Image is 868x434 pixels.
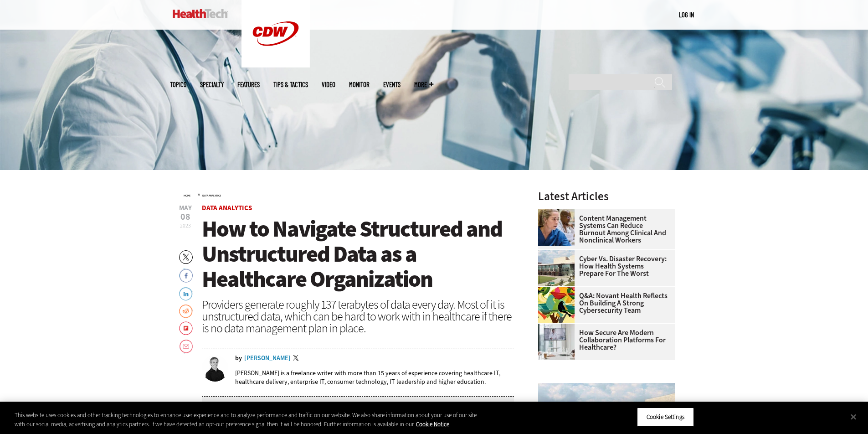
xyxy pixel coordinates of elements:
span: More [414,81,433,88]
span: 08 [179,212,192,222]
button: Close [843,407,863,427]
img: Brian Eastwood [202,355,228,382]
a: Video [322,81,335,88]
h3: Latest Articles [538,191,675,202]
a: Tips & Tactics [273,81,308,88]
a: Cyber vs. Disaster Recovery: How Health Systems Prepare for the Worst [538,255,669,277]
div: media player [202,397,514,424]
img: Home [173,9,228,18]
a: Data Analytics [202,194,221,197]
span: by [235,355,242,362]
a: care team speaks with physician over conference call [538,324,579,331]
span: Specialty [200,81,224,88]
span: 2023 [180,222,191,229]
button: Cookie Settings [637,408,694,427]
img: care team speaks with physician over conference call [538,324,575,360]
span: Topics [170,81,186,88]
div: This website uses cookies and other tracking technologies to enhance user experience and to analy... [15,411,478,429]
div: User menu [679,10,694,20]
a: Twitter [293,355,301,362]
a: University of Vermont Medical Center’s main campus [538,250,579,257]
a: abstract illustration of a tree [538,287,579,294]
span: How to Navigate Structured and Unstructured Data as a Healthcare Organization [202,214,502,294]
a: nurses talk in front of desktop computer [538,209,579,217]
img: nurses talk in front of desktop computer [538,209,575,246]
a: Data Analytics [202,203,252,212]
a: MonITor [349,81,370,88]
a: Home [184,194,190,197]
div: Providers generate roughly 137 terabytes of data every day. Most of it is unstructured data, whic... [202,299,514,334]
a: How Secure Are Modern Collaboration Platforms for Healthcare? [538,329,669,351]
a: Q&A: Novant Health Reflects on Building a Strong Cybersecurity Team [538,292,669,314]
p: [PERSON_NAME] is a freelance writer with more than 15 years of experience covering healthcare IT,... [235,369,514,386]
span: May [179,205,192,212]
img: abstract illustration of a tree [538,287,575,323]
a: Content Management Systems Can Reduce Burnout Among Clinical and Nonclinical Workers [538,215,669,244]
a: More information about your privacy [416,420,449,428]
a: [PERSON_NAME] [244,355,291,362]
a: Features [237,81,260,88]
div: » [184,191,514,198]
a: Log in [679,10,694,19]
a: Events [383,81,401,88]
a: CDW [241,60,310,70]
img: University of Vermont Medical Center’s main campus [538,250,575,286]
